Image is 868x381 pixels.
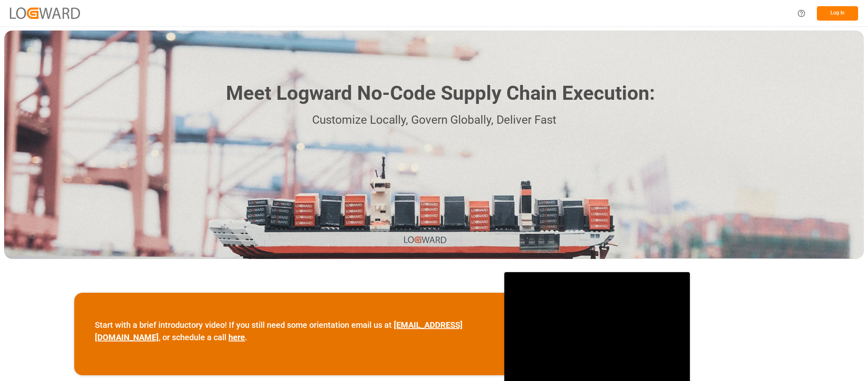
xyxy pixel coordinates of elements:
[226,79,655,108] h1: Meet Logward No-Code Supply Chain Execution:
[95,319,484,343] p: Start with a brief introductory video! If you still need some orientation email us at , or schedu...
[228,332,245,342] a: here
[10,7,80,19] img: Logward_new_orange.png
[817,6,858,21] button: Log In
[214,111,655,129] p: Customize Locally, Govern Globally, Deliver Fast
[792,4,811,23] button: Help Center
